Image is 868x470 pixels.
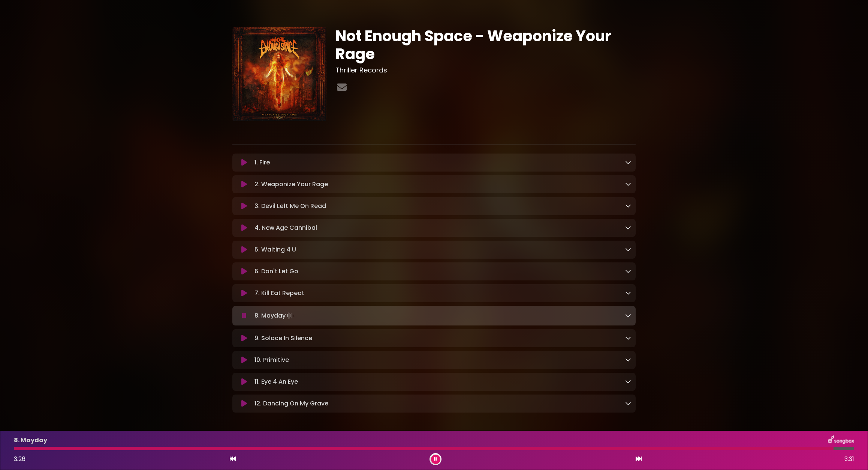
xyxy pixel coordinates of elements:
[232,27,326,121] img: Pe6NW7JScSS0lgKD9caV
[254,399,328,408] p: 12. Dancing On My Grave
[335,27,636,63] h1: Not Enough Space - Weaponize Your Rage
[335,66,636,74] h3: Thriller Records
[254,289,304,298] p: 7. Kill Eat Repeat
[254,245,296,254] p: 5. Waiting 4 U
[254,310,296,321] p: 8. Mayday
[254,158,270,167] p: 1. Fire
[254,202,326,211] p: 3. Devil Left Me On Read
[254,334,312,343] p: 9. Solace In Silence
[254,223,317,232] p: 4. New Age Cannibal
[14,436,47,445] p: 8. Mayday
[254,180,328,189] p: 2. Weaponize Your Rage
[254,267,298,276] p: 6. Don't Let Go
[828,435,854,445] img: songbox-logo-white.png
[254,377,298,386] p: 11. Eye 4 An Eye
[286,310,296,321] img: waveform4.gif
[254,356,289,365] p: 10. Primitive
